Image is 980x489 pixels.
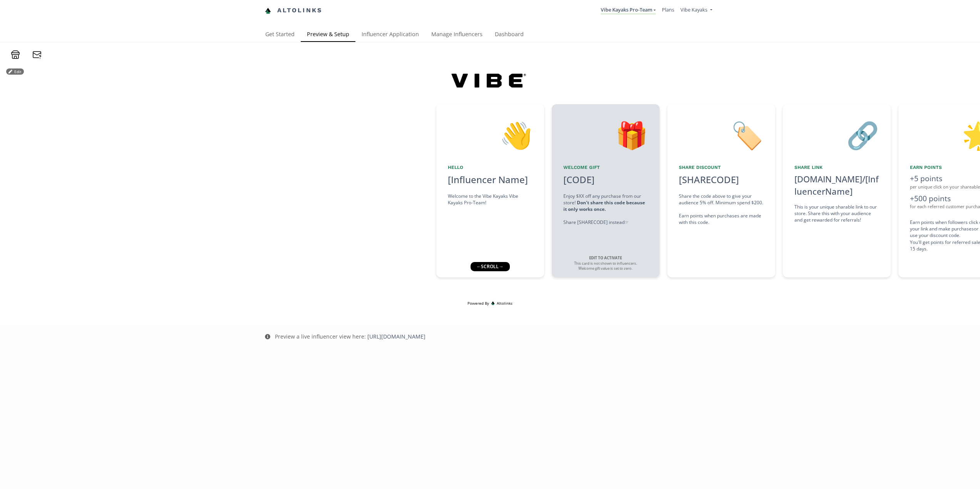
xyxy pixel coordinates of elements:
div: This card is not shown to influencers. Welcome gift value is set to zero. [567,255,644,271]
a: Altolinks [265,4,323,17]
div: This is your unique sharable link to our store. Share this with your audience and get rewarded fo... [794,204,879,223]
strong: Don't share this code because it only works once. [563,199,645,212]
span: Powered By [467,300,489,306]
img: N6zKdDCVPrwZ [444,65,536,94]
div: Preview a live influencer view here: [275,333,426,340]
strong: EDIT TO ACTIVATE [589,255,622,260]
span: Altolinks [497,300,513,306]
div: [DOMAIN_NAME]/[InfluencerName] [794,173,879,197]
div: Welcome to the Vibe Kayaks Vibe Kayaks Pro-Team! [448,193,533,206]
a: Get Started [259,27,301,43]
div: Share the code above to give your audience 5% off. Minimum spend $200. Earn points when purchases... [679,193,764,226]
div: [Influencer Name] [448,173,533,186]
div: ← scroll → [471,262,510,271]
a: Vibe Kayaks [680,6,712,15]
button: Edit [6,68,24,75]
a: Vibe Kayaks Pro-Team [601,6,656,15]
div: 🎁 [563,116,648,155]
img: favicon-32x32.png [491,301,495,305]
div: [SHARECODE] [679,173,739,186]
div: 🔗 [794,116,879,155]
div: 🏷️ [679,116,764,155]
span: Vibe Kayaks [680,6,707,13]
img: favicon-32x32.png [265,8,271,14]
div: Enjoy $XX off any purchase from our store! Share [SHARECODE] instead ☞ [563,193,648,226]
a: Manage Influencers [425,27,489,43]
div: Share Link [794,164,879,171]
div: 👋 [448,116,533,155]
div: Hello [448,164,533,171]
div: [CODE] [559,173,599,186]
div: Welcome Gift [563,164,648,171]
div: Share Discount [679,164,764,171]
a: [URL][DOMAIN_NAME] [367,333,426,340]
a: Plans [662,6,674,13]
a: Preview & Setup [301,27,355,43]
a: Dashboard [489,27,530,43]
a: Influencer Application [355,27,425,43]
